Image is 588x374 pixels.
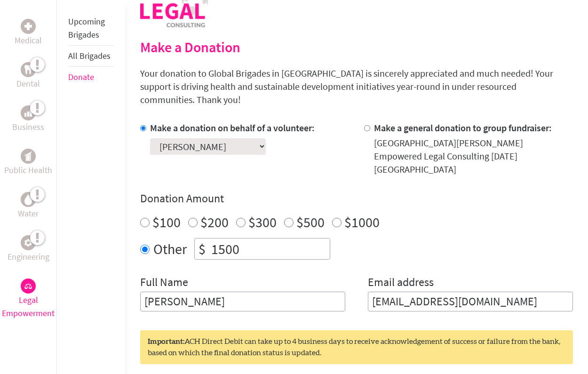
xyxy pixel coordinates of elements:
label: $1000 [344,213,380,231]
div: Water [21,192,36,207]
img: Medical [24,23,32,30]
div: [GEOGRAPHIC_DATA][PERSON_NAME] Empowered Legal Consulting [DATE] [GEOGRAPHIC_DATA] [374,136,573,176]
img: Public Health [24,151,32,161]
div: Engineering [21,235,36,250]
a: MedicalMedical [15,19,42,47]
label: Make a donation on behalf of a volunteer: [150,122,315,134]
a: WaterWater [18,192,39,220]
strong: Important: [148,338,184,345]
label: $500 [296,213,325,231]
a: Upcoming Brigades [68,16,105,40]
p: Your donation to Global Brigades in [GEOGRAPHIC_DATA] is sincerely appreciated and much needed! Y... [140,67,573,106]
p: Medical [15,34,42,47]
div: Dental [21,62,36,77]
p: Business [12,120,44,134]
label: $100 [152,213,181,231]
a: Legal EmpowermentLegal Empowerment [2,279,55,320]
input: Your Email [368,292,573,311]
div: Public Health [21,149,36,164]
li: Upcoming Brigades [68,11,114,46]
input: Enter Amount [209,239,330,259]
a: EngineeringEngineering [8,235,49,263]
div: ACH Direct Debit can take up to 4 business days to receive acknowledgement of success or failure ... [140,330,573,364]
a: DentalDental [16,62,40,90]
p: Engineering [8,250,49,263]
li: All Brigades [68,46,114,67]
p: Dental [16,77,40,90]
h4: Donation Amount [140,191,573,206]
a: Public HealthPublic Health [4,149,52,177]
div: Business [21,105,36,120]
p: Public Health [4,164,52,177]
img: Water [24,194,32,205]
label: Other [153,238,187,260]
a: BusinessBusiness [12,105,44,134]
img: Dental [24,65,32,74]
div: $ [195,239,209,259]
li: Donate [68,67,114,88]
input: Enter Full Name [140,292,345,311]
p: Legal Empowerment [2,294,55,320]
label: Make a general donation to group fundraiser: [374,122,552,134]
label: Full Name [140,275,188,292]
h2: Make a Donation [140,39,573,56]
a: Donate [68,72,94,82]
a: All Brigades [68,50,111,61]
div: Medical [21,19,36,34]
p: Water [18,207,39,220]
img: Legal Empowerment [24,283,32,289]
label: Email address [368,275,434,292]
div: Legal Empowerment [21,279,36,294]
label: $300 [248,213,277,231]
img: Business [24,109,32,117]
img: Engineering [24,239,32,247]
label: $200 [200,213,229,231]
